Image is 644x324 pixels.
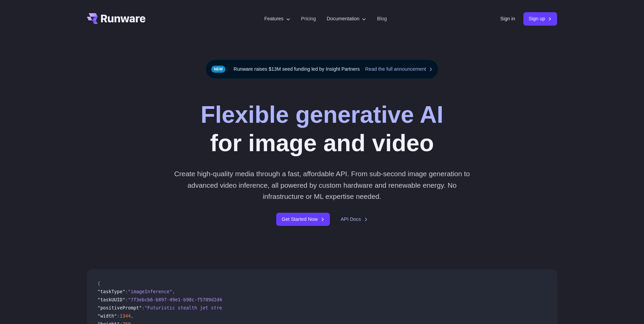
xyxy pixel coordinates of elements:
[145,305,397,310] span: "Futuristic stealth jet streaking through a neon-lit cityscape with glowing purple exhaust"
[327,15,366,23] label: Documentation
[200,100,443,157] h1: for image and video
[98,297,125,302] span: "taskUUID"
[276,213,330,226] a: Get Started Now
[131,313,134,319] span: ,
[98,281,100,286] span: {
[172,289,175,294] span: ,
[128,297,233,302] span: "7f3ebcb6-b897-49e1-b98c-f5789d2d40d7"
[500,15,515,23] a: Sign in
[142,305,144,310] span: :
[523,12,557,25] a: Sign up
[341,215,368,223] a: API Docs
[206,60,439,79] div: Runware raises $13M seed funding led by Insight Partners
[98,305,142,310] span: "positivePrompt"
[87,13,146,24] a: Go to /
[98,289,125,294] span: "taskType"
[200,101,443,128] strong: Flexible generative AI
[117,313,120,319] span: :
[301,15,316,23] a: Pricing
[365,65,433,73] a: Read the full announcement
[120,313,131,319] span: 1344
[125,297,128,302] span: :
[128,289,172,294] span: "imageInference"
[125,289,128,294] span: :
[98,313,117,319] span: "width"
[264,15,290,23] label: Features
[171,168,473,202] p: Create high-quality media through a fast, affordable API. From sub-second image generation to adv...
[377,15,387,23] a: Blog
